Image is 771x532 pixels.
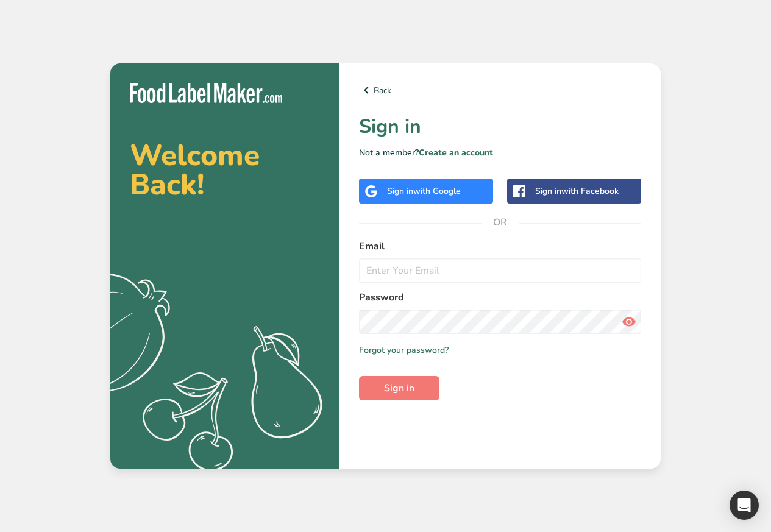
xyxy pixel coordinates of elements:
span: Sign in [384,381,414,395]
input: Enter Your Email [359,258,641,283]
div: Sign in [387,185,461,197]
h2: Welcome Back! [130,141,320,199]
label: Email [359,239,641,254]
a: Back [359,83,641,98]
img: Food Label Maker [130,83,282,103]
div: Open Intercom Messenger [730,491,759,520]
span: with Facebook [561,185,619,197]
span: with Google [413,185,461,197]
div: Sign in [535,185,619,197]
label: Password [359,290,641,305]
p: Not a member? [359,146,641,159]
a: Forgot your password? [359,344,449,356]
h1: Sign in [359,112,641,141]
span: OR [482,204,519,241]
a: Create an account [419,147,493,158]
button: Sign in [359,376,439,400]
